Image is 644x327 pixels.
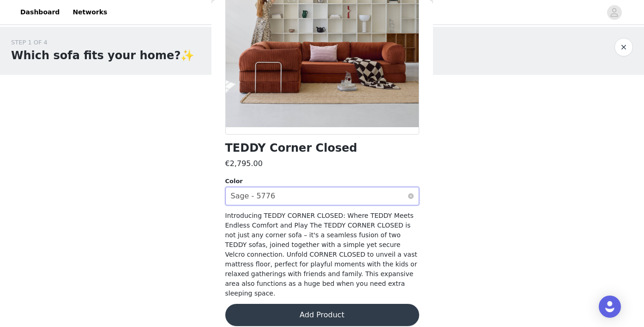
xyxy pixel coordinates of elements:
[225,177,419,186] div: Color
[231,187,276,205] div: Sage - 5776
[67,2,113,23] a: Networks
[599,296,621,318] div: Open Intercom Messenger
[11,47,194,64] h1: Which sofa fits your home?✨
[225,142,357,154] h1: TEDDY Corner Closed
[408,193,414,199] i: icon: close-circle
[225,212,417,297] span: Introducing TEDDY CORNER CLOSED: Where TEDDY Meets Endless Comfort and Play The TEDDY CORNER CLOS...
[225,304,419,326] button: Add Product
[225,158,263,169] h3: €2,795.00
[15,2,65,23] a: Dashboard
[11,38,194,47] div: STEP 1 OF 4
[610,5,619,20] div: avatar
